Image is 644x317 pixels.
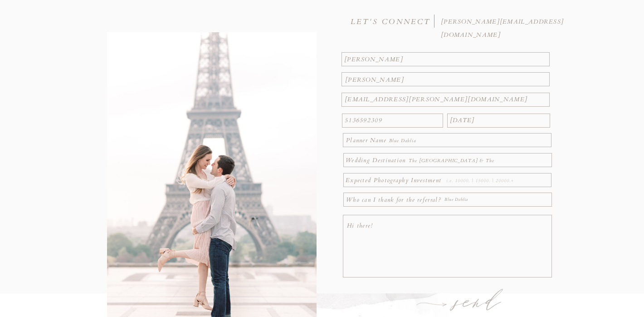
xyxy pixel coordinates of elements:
[346,174,445,184] p: Expected Photography Investment
[351,15,434,25] h3: LET'S CONNECT
[346,193,444,204] p: Who can I thank for the referral?
[346,154,406,164] p: Wedding Destination
[441,15,567,23] a: [PERSON_NAME][EMAIL_ADDRESS][DOMAIN_NAME]
[346,134,389,147] p: Planner Name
